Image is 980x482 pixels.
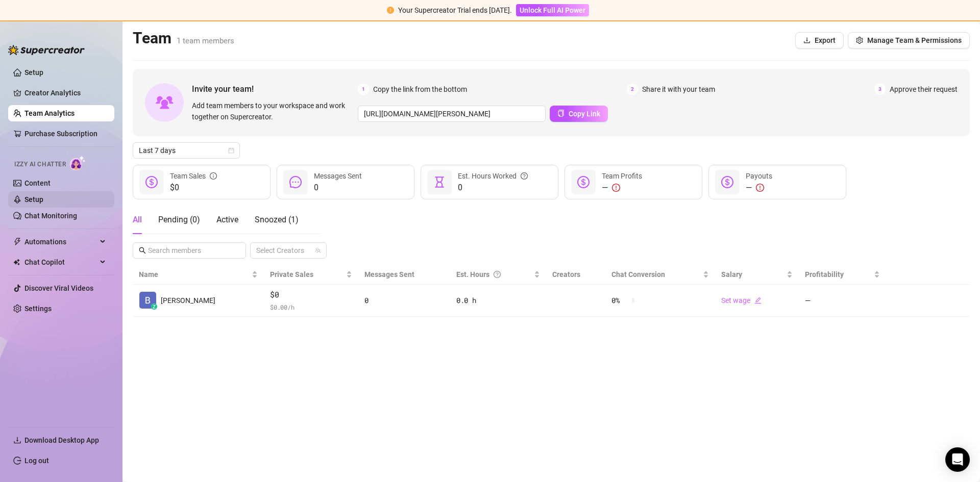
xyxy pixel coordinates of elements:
[24,68,43,77] a: Setup
[945,447,970,472] div: Open Intercom Messenger
[315,247,321,253] span: team
[803,37,811,44] span: download
[521,170,528,182] span: question-circle
[516,6,589,14] a: Unlock Full AI Power
[139,143,234,158] span: Last 7 days
[721,176,733,188] span: dollar-circle
[210,170,217,182] span: info-circle
[270,289,352,301] span: $0
[314,172,362,180] span: Messages Sent
[24,212,77,220] a: Chat Monitoring
[387,7,394,14] span: exclamation-circle
[602,172,642,180] span: Team Profits
[24,284,93,292] a: Discover Viral Videos
[228,147,234,154] span: calendar
[612,184,620,192] span: exclamation-circle
[24,125,106,142] a: Purchase Subscription
[13,259,20,266] img: Chat Copilot
[170,170,217,182] div: Team Sales
[848,32,970,48] button: Manage Team & Permissions
[456,295,540,306] div: 0.0 h
[145,176,158,188] span: dollar-circle
[494,269,501,280] span: question-circle
[550,106,608,122] button: Copy Link
[364,295,444,306] div: 0
[24,195,43,204] a: Setup
[569,110,600,118] span: Copy Link
[139,269,250,280] span: Name
[433,176,446,188] span: hourglass
[756,184,764,192] span: exclamation-circle
[158,214,200,226] div: Pending ( 0 )
[867,36,962,44] span: Manage Team & Permissions
[458,182,528,194] span: 0
[721,296,762,305] a: Set wageedit
[874,84,886,95] span: 3
[24,179,51,187] a: Content
[358,84,369,95] span: 1
[133,29,234,48] h2: Team
[602,182,642,194] div: —
[14,160,66,169] span: Izzy AI Chatter
[746,172,772,180] span: Payouts
[721,270,742,278] span: Salary
[151,303,157,310] div: z
[139,292,156,309] img: Billy Makaliste…
[795,32,844,48] button: Export
[364,270,414,278] span: Messages Sent
[398,6,512,14] span: Your Supercreator Trial ends [DATE].
[24,456,49,465] a: Log out
[70,156,86,170] img: AI Chatter
[161,295,215,306] span: [PERSON_NAME]
[177,36,234,45] span: 1 team members
[192,83,358,95] span: Invite your team!
[139,247,146,254] span: search
[13,436,21,444] span: download
[799,285,886,317] td: —
[890,84,958,95] span: Approve their request
[314,182,362,194] span: 0
[746,182,772,194] div: —
[270,270,313,278] span: Private Sales
[546,265,606,285] th: Creators
[516,4,589,16] button: Unlock Full AI Power
[611,270,665,278] span: Chat Conversion
[520,6,585,14] span: Unlock Full AI Power
[557,110,565,117] span: copy
[611,295,628,306] span: 0 %
[805,270,844,278] span: Profitability
[754,297,762,304] span: edit
[170,182,217,194] span: $0
[270,302,352,312] span: $ 0.00 /h
[627,84,638,95] span: 2
[13,238,21,246] span: thunderbolt
[815,36,836,44] span: Export
[577,176,590,188] span: dollar-circle
[24,234,97,250] span: Automations
[24,109,75,117] a: Team Analytics
[458,170,528,182] div: Est. Hours Worked
[24,436,99,444] span: Download Desktop App
[456,269,532,280] div: Est. Hours
[255,215,299,224] span: Snoozed ( 1 )
[216,215,238,224] span: Active
[642,84,715,95] span: Share it with your team
[24,254,97,270] span: Chat Copilot
[133,265,264,285] th: Name
[24,85,106,101] a: Creator Analytics
[192,100,354,122] span: Add team members to your workspace and work together on Supercreator.
[856,37,863,44] span: setting
[373,84,467,95] span: Copy the link from the bottom
[148,245,232,256] input: Search members
[133,214,142,226] div: All
[289,176,302,188] span: message
[8,45,85,55] img: logo-BBDzfeDw.svg
[24,305,52,313] a: Settings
